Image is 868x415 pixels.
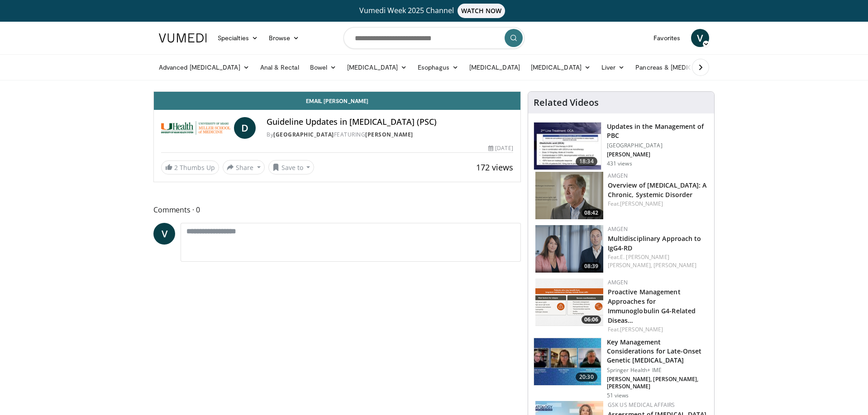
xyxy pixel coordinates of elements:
[535,172,603,219] img: 40cb7efb-a405-4d0b-b01f-0267f6ac2b93.png.150x105_q85_crop-smart_upscale.png
[342,58,412,76] a: [MEDICAL_DATA]
[161,160,219,174] a: 2 Thumbs Up
[607,392,629,399] p: 51 views
[608,278,628,286] a: Amgen
[161,117,230,139] img: University of Miami
[653,261,696,269] a: [PERSON_NAME]
[582,262,601,270] span: 08:39
[620,200,663,207] a: [PERSON_NAME]
[608,172,628,179] a: Amgen
[607,376,709,390] p: [PERSON_NAME], [PERSON_NAME], [PERSON_NAME]
[608,401,675,409] a: GSK US Medical Affairs
[607,151,709,158] p: [PERSON_NAME]
[534,97,599,108] h4: Related Videos
[234,117,256,139] a: D
[476,162,513,173] span: 172 views
[607,122,709,140] h3: Updates in the Management of PBC
[582,209,601,217] span: 08:42
[607,142,709,149] p: [GEOGRAPHIC_DATA]
[607,160,632,167] p: 431 views
[608,253,707,269] div: Feat.
[535,225,603,273] img: 04ce378e-5681-464e-a54a-15375da35326.png.150x105_q85_crop-smart_upscale.png
[305,58,342,76] a: Bowel
[608,225,628,233] a: Amgen
[534,122,709,170] a: 18:34 Updates in the Management of PBC [GEOGRAPHIC_DATA] [PERSON_NAME] 431 views
[608,181,707,199] a: Overview of [MEDICAL_DATA]: A Chronic, Systemic Disorder
[608,200,707,208] div: Feat.
[535,278,603,326] a: 06:06
[273,131,334,138] a: [GEOGRAPHIC_DATA]
[608,234,701,252] a: Multidisciplinary Approach to IgG4-RD
[464,58,525,76] a: [MEDICAL_DATA]
[212,29,263,47] a: Specialties
[365,131,413,138] a: [PERSON_NAME]
[267,131,513,139] div: By FEATURING
[607,338,709,365] h3: Key Management Considerations for Late-Onset Genetic [MEDICAL_DATA]
[608,288,696,325] a: Proactive Management Approaches for Immunoglobulin G4-Related Diseas…
[154,92,520,110] a: Email [PERSON_NAME]
[620,325,663,333] a: [PERSON_NAME]
[535,225,603,273] a: 08:39
[223,160,265,174] button: Share
[159,33,207,42] img: VuMedi Logo
[576,373,597,382] span: 20:30
[153,204,521,216] span: Comments 0
[608,325,707,334] div: Feat.
[691,29,709,47] a: V
[607,367,709,374] p: Springer Health+ IME
[608,253,669,269] a: E. [PERSON_NAME] [PERSON_NAME],
[535,172,603,219] a: 08:42
[576,157,597,166] span: 18:34
[534,338,709,399] a: 20:30 Key Management Considerations for Late-Onset Genetic [MEDICAL_DATA] Springer Health+ IME [P...
[160,4,708,18] a: Vumedi Week 2025 ChannelWATCH NOW
[153,223,175,245] a: V
[458,4,506,18] span: WATCH NOW
[648,29,686,47] a: Favorites
[534,123,601,170] img: 5cf47cf8-5b4c-4c40-a1d9-4c8d132695a9.150x105_q85_crop-smart_upscale.jpg
[412,58,464,76] a: Esophagus
[488,144,513,152] div: [DATE]
[153,58,255,76] a: Advanced [MEDICAL_DATA]
[268,160,315,174] button: Save to
[582,316,601,324] span: 06:06
[174,163,178,172] span: 2
[596,58,630,76] a: Liver
[534,338,601,385] img: beaec1a9-1a09-4975-8157-4df5edafc3c8.150x105_q85_crop-smart_upscale.jpg
[525,58,596,76] a: [MEDICAL_DATA]
[343,27,525,49] input: Search topics, interventions
[255,58,305,76] a: Anal & Rectal
[630,58,736,76] a: Pancreas & [MEDICAL_DATA]
[263,29,305,47] a: Browse
[267,117,513,127] h4: Guideline Updates in [MEDICAL_DATA] (PSC)
[535,278,603,326] img: b07e8bac-fd62-4609-bac4-e65b7a485b7c.png.150x105_q85_crop-smart_upscale.png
